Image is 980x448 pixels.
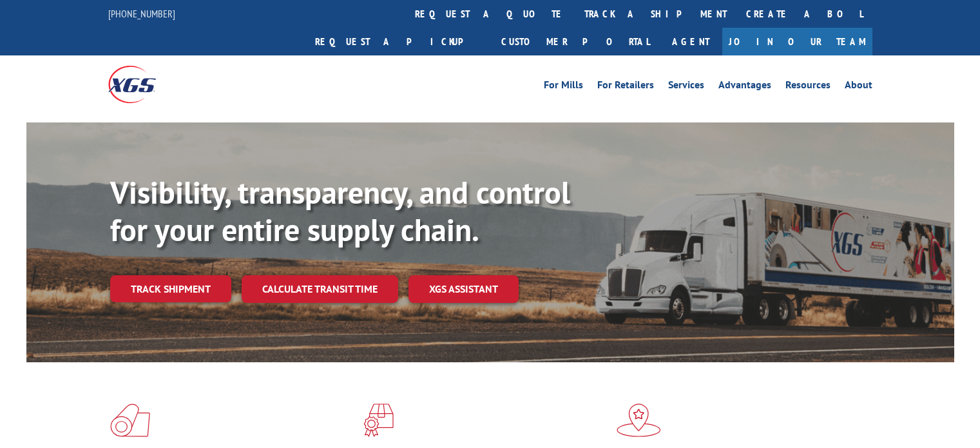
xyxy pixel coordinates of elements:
[110,172,570,249] b: Visibility, transparency, and control for your entire supply chain.
[722,28,872,55] a: Join Our Team
[718,80,771,94] a: Advantages
[363,404,394,437] img: xgs-icon-focused-on-flooring-red
[305,28,492,55] a: Request a pickup
[659,28,722,55] a: Agent
[785,80,831,94] a: Resources
[108,7,175,20] a: [PHONE_NUMBER]
[845,80,872,94] a: About
[110,404,150,437] img: xgs-icon-total-supply-chain-intelligence-red
[110,275,231,302] a: Track shipment
[492,28,659,55] a: Customer Portal
[544,80,583,94] a: For Mills
[617,404,661,437] img: xgs-icon-flagship-distribution-model-red
[242,275,398,303] a: Calculate transit time
[668,80,704,94] a: Services
[408,275,519,303] a: XGS ASSISTANT
[597,80,654,94] a: For Retailers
